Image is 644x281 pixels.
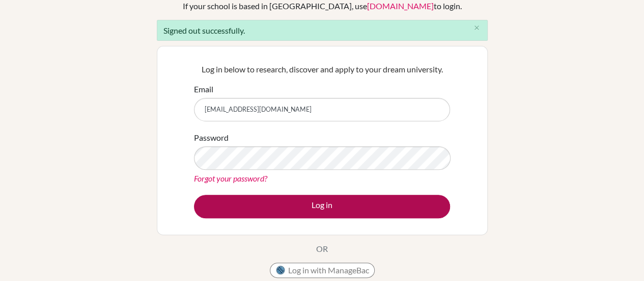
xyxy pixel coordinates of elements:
[194,83,213,95] label: Email
[157,20,488,41] div: Signed out successfully.
[194,63,450,75] p: Log in below to research, discover and apply to your dream university.
[194,195,450,218] button: Log in
[467,20,487,36] button: Close
[194,173,267,183] a: Forgot your password?
[194,132,229,144] label: Password
[473,24,481,32] i: close
[270,263,375,278] button: Log in with ManageBac
[316,243,328,255] p: OR
[367,1,434,11] a: [DOMAIN_NAME]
